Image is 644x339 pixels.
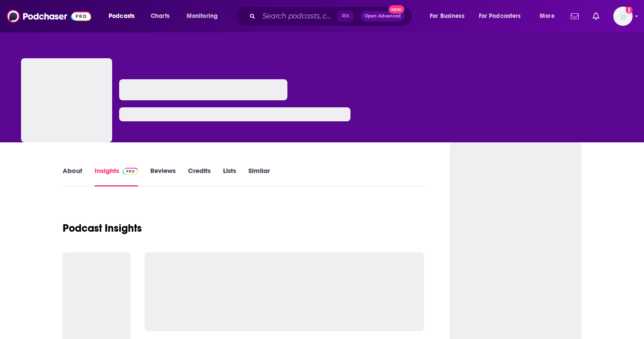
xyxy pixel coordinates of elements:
[589,9,603,24] a: Show notifications dropdown
[534,9,566,23] button: open menu
[145,9,175,23] a: Charts
[540,10,555,22] span: More
[223,166,236,187] a: Lists
[259,9,337,23] input: Search podcasts, credits, & more...
[613,7,633,26] button: Show profile menu
[95,166,138,187] a: InsightsPodchaser Pro
[567,9,582,24] a: Show notifications dropdown
[430,10,464,22] span: For Business
[424,9,475,23] button: open menu
[361,11,405,21] button: Open AdvancedNew
[123,168,138,175] img: Podchaser Pro
[613,7,633,26] span: Logged in as redsetterpr
[63,166,82,187] a: About
[248,166,270,187] a: Similar
[337,11,354,22] span: ⌘ K
[243,6,421,26] div: Search podcasts, credits, & more...
[389,5,404,14] span: New
[613,7,633,26] img: User Profile
[150,166,176,187] a: Reviews
[187,10,218,22] span: Monitoring
[63,222,142,235] h1: Podcast Insights
[109,10,134,22] span: Podcasts
[473,9,534,23] button: open menu
[364,14,401,18] span: Open Advanced
[180,9,229,23] button: open menu
[151,10,170,22] span: Charts
[479,10,521,22] span: For Podcasters
[103,9,146,23] button: open menu
[7,8,91,25] img: Podchaser - Follow, Share and Rate Podcasts
[188,166,211,187] a: Credits
[626,7,633,14] svg: Add a profile image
